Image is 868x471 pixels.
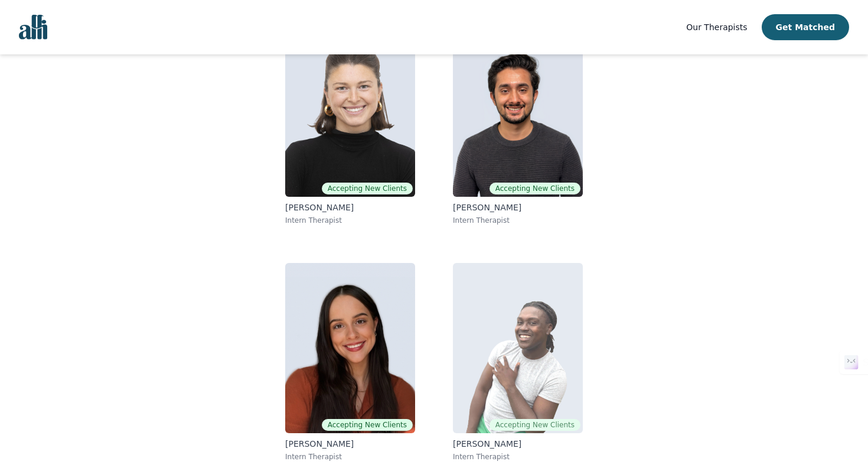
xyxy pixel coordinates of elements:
img: Laura Grohovac [285,263,415,433]
span: Accepting New Clients [322,419,413,431]
p: Intern Therapist [285,216,415,225]
p: Intern Therapist [453,452,583,462]
p: Intern Therapist [453,216,583,225]
img: alli logo [19,15,47,40]
p: [PERSON_NAME] [453,202,583,213]
p: [PERSON_NAME] [453,438,583,450]
p: Intern Therapist [285,452,415,462]
p: [PERSON_NAME] [285,202,415,213]
a: Laura GrohovacAccepting New Clients[PERSON_NAME]Intern Therapist [276,254,425,471]
a: Our Therapists [686,20,747,34]
span: Accepting New Clients [322,183,413,194]
img: Abby Tait [285,27,415,197]
p: [PERSON_NAME] [285,438,415,450]
a: Abby TaitAccepting New Clients[PERSON_NAME]Intern Therapist [276,17,425,235]
span: Our Therapists [686,22,747,32]
img: Daniel Mendes [453,27,583,197]
span: Accepting New Clients [490,419,580,431]
span: Accepting New Clients [490,183,580,194]
a: Daniel MendesAccepting New Clients[PERSON_NAME]Intern Therapist [443,17,592,235]
a: Anthony KusiAccepting New Clients[PERSON_NAME]Intern Therapist [443,254,592,471]
img: Anthony Kusi [453,263,583,433]
button: Get Matched [762,14,849,40]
